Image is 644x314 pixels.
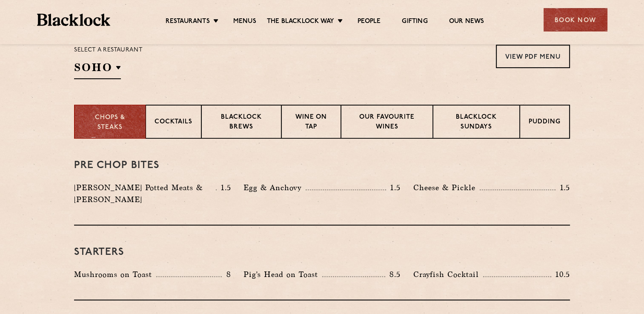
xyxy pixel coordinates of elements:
p: Wine on Tap [290,113,332,133]
a: The Blacklock Way [267,17,334,27]
h3: Pre Chop Bites [74,160,570,171]
a: Gifting [402,17,427,27]
p: 8 [222,269,231,280]
p: Blacklock Sundays [442,113,511,133]
p: Our favourite wines [350,113,424,133]
p: Egg & Anchovy [243,182,306,194]
h2: SOHO [74,60,121,79]
a: Menus [233,17,256,27]
p: Mushrooms on Toast [74,268,156,280]
a: View PDF Menu [496,45,570,68]
a: Our News [449,17,484,27]
a: Restaurants [166,17,210,27]
div: Book Now [544,8,607,31]
img: BL_Textured_Logo-footer-cropped.svg [37,14,111,26]
p: Blacklock Brews [210,113,272,133]
p: Select a restaurant [74,45,143,56]
p: 1.5 [555,182,570,193]
p: Cocktails [155,117,192,128]
p: Pudding [529,117,561,128]
p: Crayfish Cocktail [413,268,483,280]
p: Pig's Head on Toast [243,268,322,280]
p: 8.5 [385,269,401,280]
p: 1.5 [386,182,401,193]
p: Cheese & Pickle [413,182,480,194]
h3: Starters [74,247,570,258]
p: Chops & Steaks [83,113,137,132]
p: [PERSON_NAME] Potted Meats & [PERSON_NAME] [74,182,216,206]
a: People [358,17,381,27]
p: 10.5 [551,269,570,280]
p: 1.5 [217,182,231,193]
